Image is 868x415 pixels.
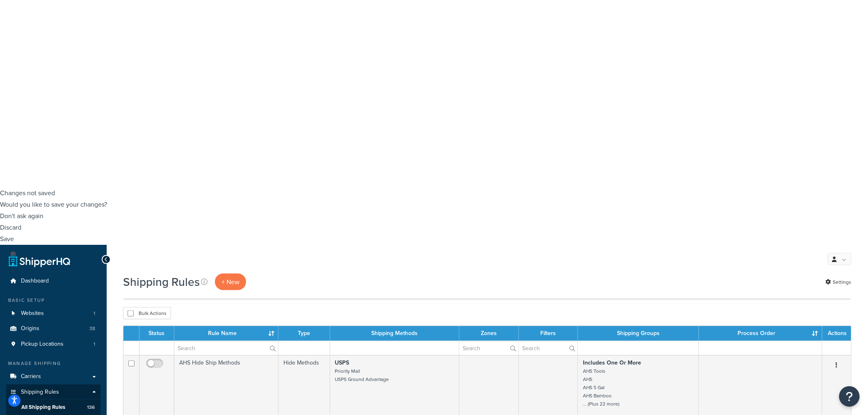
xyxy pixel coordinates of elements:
[6,306,101,321] li: Websites
[826,276,852,288] a: Settings
[578,326,699,341] th: Shipping Groups
[6,369,101,384] a: Carriers
[583,358,641,367] strong: Includes One Or More
[6,274,101,289] a: Dashboard
[6,306,101,321] a: Websites 1
[839,386,860,407] button: Open Resource Center
[21,325,39,332] span: Origins
[21,404,65,411] span: All Shipping Rules
[6,360,101,367] div: Manage Shipping
[94,310,95,317] span: 1
[459,341,519,355] input: Search
[174,326,279,341] th: Rule Name : activate to sort column ascending
[459,326,519,341] th: Zones
[6,400,101,415] li: All Shipping Rules
[139,326,174,341] th: Status
[335,367,389,383] small: Priority Mail USPS Ground Advantage
[21,373,41,380] span: Carriers
[519,326,578,341] th: Filters
[6,321,101,336] a: Origins 38
[6,400,101,415] a: All Shipping Rules 136
[583,367,619,408] small: AHS Tools AHS AHS 5 Gal AHS Bamboo ... (Plus 22 more)
[21,310,44,317] span: Websites
[822,326,851,341] th: Actions
[21,389,59,396] span: Shipping Rules
[6,337,101,352] li: Pickup Locations
[87,404,95,411] span: 136
[123,307,171,319] button: Bulk Actions
[699,326,822,341] th: Process Order : activate to sort column ascending
[519,341,578,355] input: Search
[6,321,101,336] li: Origins
[21,278,49,285] span: Dashboard
[123,274,200,290] h1: Shipping Rules
[94,341,95,348] span: 1
[89,325,95,332] span: 38
[174,341,278,355] input: Search
[279,326,330,341] th: Type
[215,274,246,290] p: + New
[6,297,101,304] div: Basic Setup
[335,358,349,367] strong: USPS
[6,385,101,400] a: Shipping Rules
[9,251,70,267] a: ShipperHQ Home
[21,341,64,348] span: Pickup Locations
[330,326,459,341] th: Shipping Methods
[6,337,101,352] a: Pickup Locations 1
